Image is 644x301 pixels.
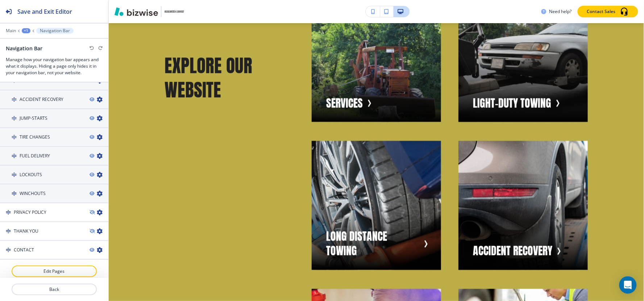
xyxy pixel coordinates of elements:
[12,191,17,196] img: Drag
[20,96,63,103] h4: ACCIDENT RECOVERY
[14,247,34,253] h4: CONTACT
[40,28,70,33] p: Navigation Bar
[12,97,17,102] img: Drag
[12,153,17,158] img: Drag
[165,54,294,102] p: EXPLORE OUR WEBSITE
[115,7,158,16] img: Bizwise Logo
[12,116,17,121] img: Drag
[12,286,96,293] p: Back
[20,190,46,197] h4: WINCHOUTS
[578,6,638,17] button: Contact Sales
[619,276,637,294] div: Open Intercom Messenger
[458,141,588,270] button: Navigation item imageACCIDENT RECOVERY
[6,44,42,52] h2: Navigation Bar
[14,209,46,216] h4: PRIVACY POLICY
[6,28,16,33] button: Main
[12,266,97,277] button: Edit Pages
[587,8,616,15] p: Contact Sales
[165,10,184,12] img: Your Logo
[6,229,11,234] img: Drag
[12,284,97,295] button: Back
[20,115,47,122] h4: JUMP-STARTS
[6,56,103,76] h3: Manage how your navigation bar appears and what it displays. Hiding a page only hides it in your ...
[17,7,72,16] h2: Save and Exit Editor
[312,141,441,270] button: Navigation item imageLONG DISTANCE TOWING
[36,28,74,34] button: Navigation Bar
[12,172,17,177] img: Drag
[22,28,30,33] button: +1
[20,134,50,140] h4: TIRE CHANGES
[12,268,96,275] p: Edit Pages
[12,135,17,140] img: Drag
[20,171,42,178] h4: LOCKOUTS
[6,247,11,253] img: Drag
[20,153,50,159] h4: FUEL DELIVERY
[14,228,38,234] h4: THANK YOU
[549,8,572,15] h3: Need help?
[6,210,11,215] img: Drag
